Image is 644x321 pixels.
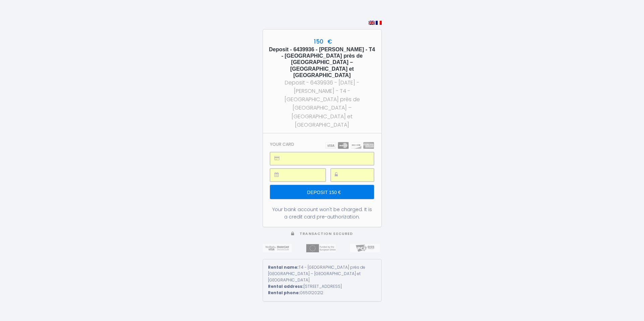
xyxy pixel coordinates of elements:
div: [STREET_ADDRESS] [268,283,376,290]
img: carts.png [325,142,374,149]
div: 0650120212 [268,290,376,296]
div: T4 - [GEOGRAPHIC_DATA] près de [GEOGRAPHIC_DATA] – [GEOGRAPHIC_DATA] et [GEOGRAPHIC_DATA] [268,264,376,283]
img: fr.png [376,21,382,25]
h5: Deposit - 6439936 - [PERSON_NAME] - T4 - [GEOGRAPHIC_DATA] près de [GEOGRAPHIC_DATA] – [GEOGRAPHI... [269,46,375,78]
iframe: Cadre sécurisé pour la saisie de la date d'expiration [285,169,325,181]
iframe: Cadre sécurisé pour la saisie du code de sécurité CVC [346,169,374,181]
div: Deposit - 6439936 - [DATE] - [PERSON_NAME] - T4 - [GEOGRAPHIC_DATA] près de [GEOGRAPHIC_DATA] – [... [269,78,375,129]
div: Your bank account won't be charged. It is a credit card pre-authorization. [270,206,374,220]
strong: Rental address: [268,283,304,289]
iframe: Cadre sécurisé pour la saisie du numéro de carte [285,152,373,165]
strong: Rental phone: [268,290,300,296]
h3: Your card [270,142,294,147]
span: Transaction secured [300,231,353,236]
span: 150 € [312,38,332,46]
img: en.png [369,21,375,25]
input: Deposit 150 € [270,185,374,199]
strong: Rental name: [268,264,299,270]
